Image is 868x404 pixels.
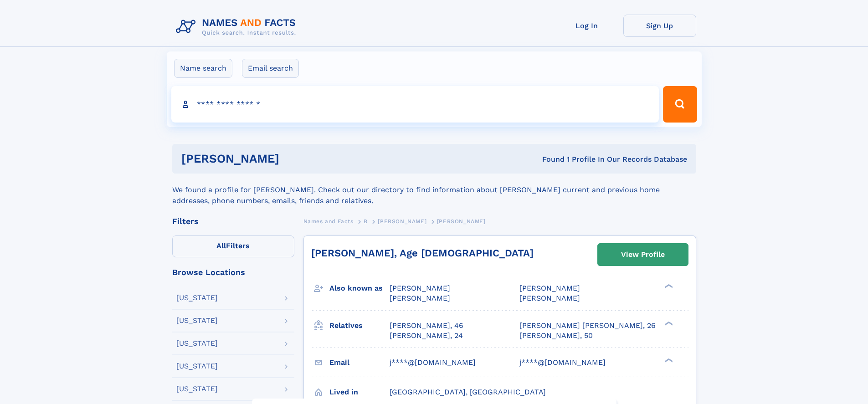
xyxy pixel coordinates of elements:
button: Search Button [663,86,697,123]
label: Filters [172,235,294,257]
div: Filters [172,217,294,225]
div: [US_STATE] [176,317,218,324]
div: ❯ [663,283,673,289]
span: [PERSON_NAME] [390,284,450,292]
span: [PERSON_NAME] [378,218,426,225]
input: search input [171,86,659,123]
h3: Lived in [329,384,390,400]
div: View Profile [621,244,665,265]
a: View Profile [598,244,688,266]
span: All [216,241,226,250]
a: [PERSON_NAME], 50 [519,331,593,341]
div: Found 1 Profile In Our Records Database [411,154,687,164]
span: [PERSON_NAME] [519,284,580,292]
a: Sign Up [623,15,696,37]
label: Email search [242,59,299,78]
span: [PERSON_NAME] [519,294,580,302]
div: Browse Locations [172,268,294,276]
a: Log In [550,15,623,37]
div: We found a profile for [PERSON_NAME]. Check out our directory to find information about [PERSON_N... [172,174,696,206]
a: B [364,215,368,227]
div: [US_STATE] [176,363,218,370]
h3: Email [329,355,390,370]
div: ❯ [663,320,673,326]
a: Names and Facts [303,215,354,227]
h3: Relatives [329,318,390,333]
a: [PERSON_NAME] [378,215,426,227]
span: [PERSON_NAME] [390,294,450,302]
a: [PERSON_NAME] [PERSON_NAME], 26 [519,321,656,331]
img: Logo Names and Facts [172,15,303,39]
h3: Also known as [329,281,390,296]
a: [PERSON_NAME], 24 [390,331,463,341]
a: [PERSON_NAME], Age [DEMOGRAPHIC_DATA] [311,247,534,259]
div: [US_STATE] [176,294,218,302]
div: ❯ [663,357,673,363]
div: [US_STATE] [176,385,218,393]
div: [US_STATE] [176,340,218,347]
a: [PERSON_NAME], 46 [390,321,463,331]
span: [GEOGRAPHIC_DATA], [GEOGRAPHIC_DATA] [390,388,546,396]
span: B [364,218,368,225]
h1: [PERSON_NAME] [181,153,411,164]
span: [PERSON_NAME] [437,218,486,225]
label: Name search [174,59,232,78]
